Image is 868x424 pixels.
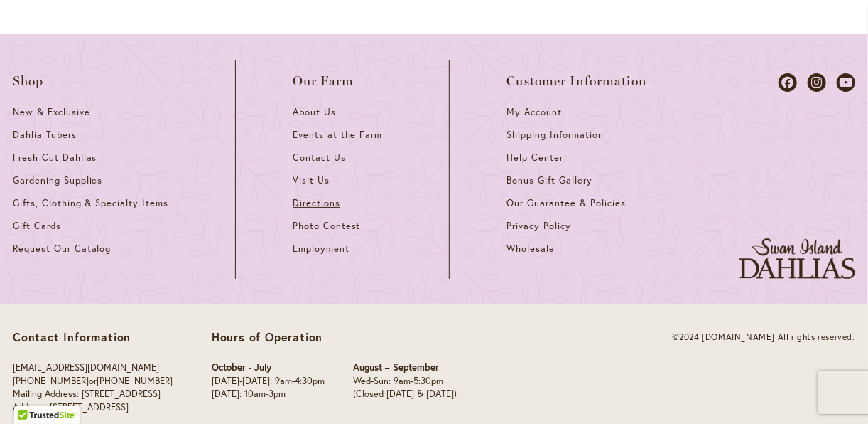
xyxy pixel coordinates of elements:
[13,361,173,414] p: or Mailing Address: [STREET_ADDRESS] Address: [STREET_ADDRESS]
[212,388,325,401] p: [DATE]: 10am-3pm
[13,152,97,164] span: Fresh Cut Dahlias
[212,375,325,388] p: [DATE]-[DATE]: 9am-4:30pm
[212,330,457,344] p: Hours of Operation
[293,243,349,255] span: Employment
[13,361,159,373] a: [EMAIL_ADDRESS][DOMAIN_NAME]
[293,129,382,141] span: Events at the Farm
[13,106,90,118] span: New & Exclusive
[506,243,555,255] span: Wholesale
[506,152,563,164] span: Help Center
[293,152,346,164] span: Contact Us
[13,74,44,88] span: Shop
[506,220,571,232] span: Privacy Policy
[808,73,826,92] a: Dahlias on Instagram
[506,74,647,88] span: Customer Information
[11,373,50,413] iframe: Launch Accessibility Center
[13,220,61,232] span: Gift Cards
[672,332,855,342] span: ©2024 [DOMAIN_NAME] All rights reserved.
[97,375,173,387] a: [PHONE_NUMBER]
[779,73,797,92] a: Dahlias on Facebook
[293,106,336,118] span: About Us
[293,220,361,232] span: Photo Contest
[293,74,354,88] span: Our Farm
[13,330,173,344] p: Contact Information
[13,375,89,387] a: [PHONE_NUMBER]
[293,174,330,186] span: Visit Us
[506,129,603,141] span: Shipping Information
[506,106,562,118] span: My Account
[13,243,111,255] span: Request Our Catalog
[293,197,340,209] span: Directions
[353,361,457,375] p: August – September
[13,197,168,209] span: Gifts, Clothing & Specialty Items
[13,174,102,186] span: Gardening Supplies
[212,361,325,375] p: October - July
[13,129,77,141] span: Dahlia Tubers
[837,73,855,92] a: Dahlias on Youtube
[506,197,625,209] span: Our Guarantee & Policies
[353,375,457,388] p: Wed-Sun: 9am-5:30pm
[353,388,457,401] p: (Closed [DATE] & [DATE])
[506,174,592,186] span: Bonus Gift Gallery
